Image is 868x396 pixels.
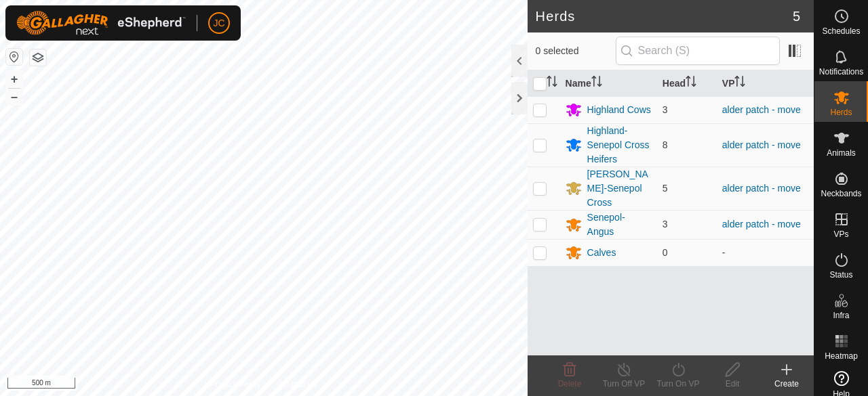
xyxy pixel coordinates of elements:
[591,78,602,89] p-sorticon: Activate to sort
[6,89,22,105] button: –
[16,11,186,35] img: Gallagher Logo
[825,352,858,360] span: Heatmap
[833,311,849,320] span: Infra
[734,78,745,89] p-sorticon: Activate to sort
[830,108,852,116] span: Herds
[657,70,717,97] th: Head
[30,49,46,66] button: Map Layers
[558,379,582,389] span: Delete
[705,378,759,390] div: Edit
[587,246,616,260] div: Calves
[6,49,22,65] button: Reset Map
[560,70,657,97] th: Name
[717,239,814,266] td: -
[827,149,856,157] span: Animals
[587,103,651,117] div: Highland Cows
[663,139,668,150] span: 8
[651,378,705,390] div: Turn On VP
[536,8,793,24] h2: Herds
[722,139,801,150] a: alder patch - move
[663,183,668,194] span: 5
[722,183,801,194] a: alder patch - move
[210,378,261,391] a: Privacy Policy
[587,167,652,210] div: [PERSON_NAME]-Senepol Cross
[277,378,317,391] a: Contact Us
[686,78,696,89] p-sorticon: Activate to sort
[6,71,22,87] button: +
[587,124,652,167] div: Highland-Senepol Cross Heifers
[663,104,668,115] span: 3
[759,378,814,390] div: Create
[722,219,801,229] a: alder patch - move
[722,104,801,115] a: alder patch - move
[793,6,800,26] span: 5
[822,27,860,35] span: Schedules
[829,271,852,279] span: Status
[833,230,848,238] span: VPs
[547,78,557,89] p-sorticon: Activate to sort
[536,44,616,58] span: 0 selected
[663,219,668,229] span: 3
[597,378,651,390] div: Turn Off VP
[587,211,652,239] div: Senepol-Angus
[821,190,861,198] span: Neckbands
[616,37,780,65] input: Search (S)
[819,68,863,76] span: Notifications
[213,16,224,30] span: JC
[663,247,668,258] span: 0
[717,70,814,97] th: VP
